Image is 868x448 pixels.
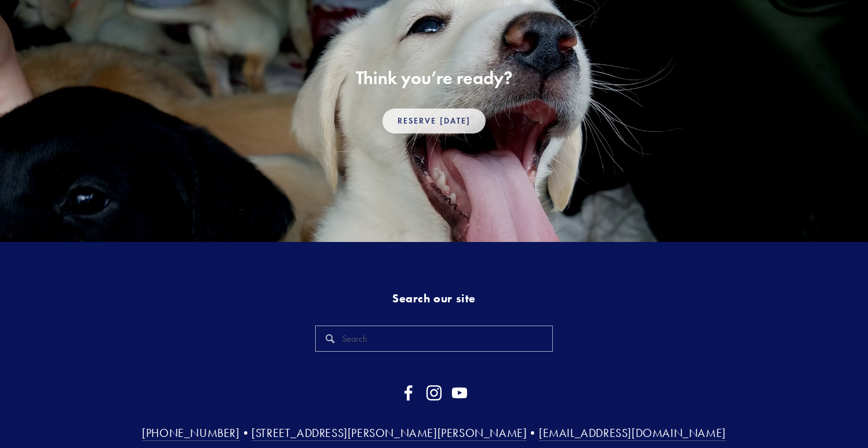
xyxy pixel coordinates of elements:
a: [STREET_ADDRESS][PERSON_NAME][PERSON_NAME] [251,426,527,441]
strong: Search our site [392,291,476,305]
a: Facebook [400,385,417,401]
input: Search [315,326,553,352]
a: Instagram [426,385,442,401]
h3: • • [58,425,810,440]
a: YouTube [451,385,468,401]
a: [PHONE_NUMBER] [142,426,239,441]
h2: Think you’re ready? [58,67,810,89]
a: [EMAIL_ADDRESS][DOMAIN_NAME] [539,426,726,441]
a: Reserve [DATE] [382,109,486,133]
